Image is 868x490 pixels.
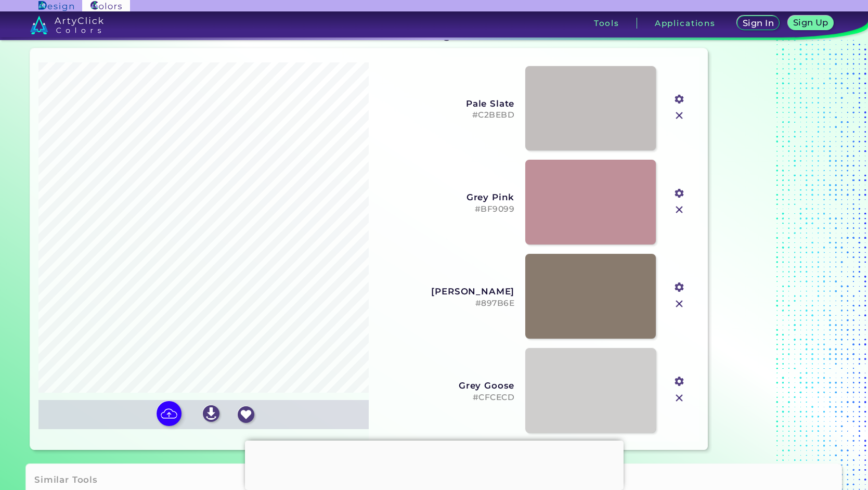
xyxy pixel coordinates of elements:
[30,16,103,34] img: logo_artyclick_colors_white.svg
[712,24,842,454] iframe: Advertisement
[672,391,686,405] img: icon_close.svg
[34,474,98,486] h3: Similar Tools
[377,204,514,214] h5: #BF9099
[238,406,254,423] img: icon_favourite_white.svg
[377,299,514,308] h5: #897B6E
[377,98,514,109] h3: Pale Slate
[788,16,834,30] a: Sign Up
[737,16,780,30] a: Sign In
[245,441,624,487] iframe: Advertisement
[793,18,828,27] h5: Sign Up
[377,192,514,202] h3: Grey Pink
[377,286,514,296] h3: [PERSON_NAME]
[672,297,686,311] img: icon_close.svg
[157,401,182,426] img: icon picture
[203,405,219,422] img: icon_download_white.svg
[672,203,686,216] img: icon_close.svg
[38,1,73,11] img: ArtyClick Design logo
[743,19,774,27] h5: Sign In
[672,109,686,122] img: icon_close.svg
[377,380,514,391] h3: Grey Goose
[655,19,716,27] h3: Applications
[377,393,514,403] h5: #CFCECD
[594,19,619,27] h3: Tools
[377,110,514,120] h5: #C2BEBD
